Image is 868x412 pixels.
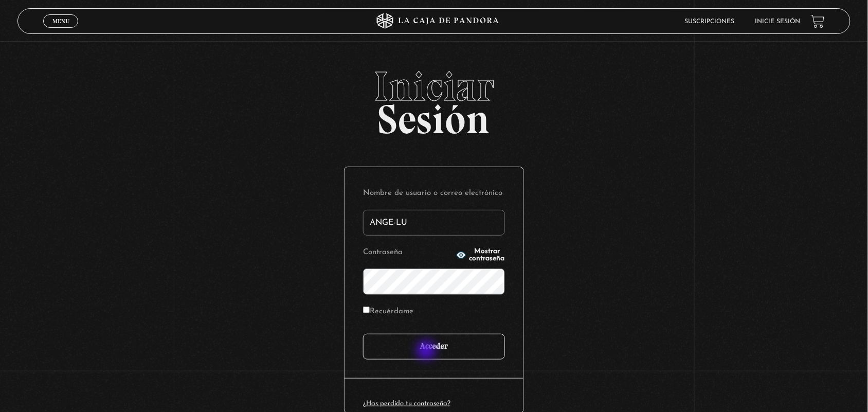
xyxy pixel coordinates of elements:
[363,334,505,360] input: Acceder
[17,66,851,107] span: Iniciar
[49,27,73,34] span: Cerrar
[685,19,735,25] a: Suscripciones
[755,19,801,25] a: Inicie sesión
[363,186,505,202] label: Nombre de usuario o correo electrónico
[456,248,505,262] button: Mostrar contraseña
[363,245,453,261] label: Contraseña
[811,14,825,28] a: View your shopping cart
[17,66,851,132] h2: Sesión
[363,307,370,313] input: Recuérdame
[52,18,69,24] span: Menu
[363,304,413,320] label: Recuérdame
[363,400,450,407] a: ¿Has perdido tu contraseña?
[469,248,505,262] span: Mostrar contraseña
